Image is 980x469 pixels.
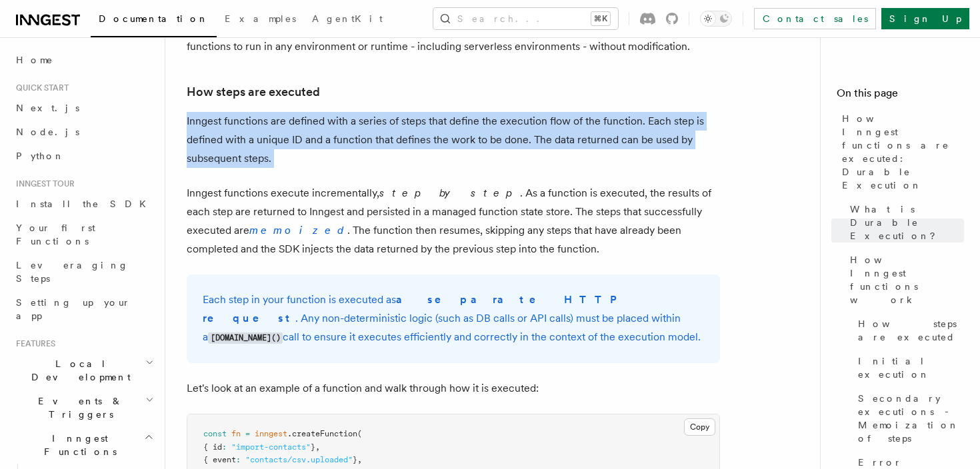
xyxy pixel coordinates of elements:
button: Search...⌘K [433,8,618,29]
a: Next.js [11,96,157,120]
span: } [311,442,315,452]
p: Inngest functions are defined with a series of steps that define the execution flow of the functi... [187,112,720,168]
span: : [236,455,241,464]
span: Local Development [11,357,145,384]
span: Node.js [16,127,79,137]
h4: On this page [837,85,964,107]
span: fn [231,429,241,438]
span: How Inngest functions are executed: Durable Execution [842,112,964,192]
a: Leveraging Steps [11,253,157,290]
span: Setting up your app [16,297,131,321]
span: Your first Functions [16,223,95,246]
span: "contacts/csv.uploaded" [245,455,353,464]
a: Examples [217,4,304,36]
kbd: ⌘K [591,12,610,25]
button: Toggle dark mode [700,11,732,27]
span: Home [16,53,53,67]
a: AgentKit [304,4,391,36]
span: Initial execution [858,354,964,381]
a: How steps are executed [187,83,320,101]
span: Secondary executions - Memoization of steps [858,392,964,445]
p: Each step in your function is executed as . Any non-deterministic logic (such as DB calls or API ... [203,290,704,347]
a: Your first Functions [11,216,157,253]
span: "import-contacts" [231,442,311,452]
a: Sign Up [881,8,969,29]
a: How Inngest functions are executed: Durable Execution [837,107,964,197]
button: Copy [684,418,715,436]
button: Inngest Functions [11,426,157,464]
a: Install the SDK [11,192,157,216]
a: Secondary executions - Memoization of steps [853,386,964,450]
a: Documentation [91,4,217,37]
span: const [203,429,227,438]
span: .createFunction [287,429,357,438]
span: How Inngest functions work [850,253,964,306]
span: : [222,442,227,452]
span: Features [11,338,55,349]
button: Local Development [11,352,157,389]
span: { event [203,455,236,464]
a: How steps are executed [853,312,964,349]
span: ( [357,429,362,438]
span: { id [203,442,222,452]
span: Events & Triggers [11,394,145,421]
span: Next.js [16,103,79,113]
span: Inngest Functions [11,432,144,458]
a: memoized [249,224,347,236]
span: Leveraging Steps [16,260,129,284]
span: inngest [255,429,287,438]
a: Setting up your app [11,290,157,328]
span: Python [16,151,65,161]
p: Inngest functions execute incrementally, . As a function is executed, the results of each step ar... [187,184,720,258]
span: Examples [225,13,296,24]
span: AgentKit [312,13,383,24]
span: What is Durable Execution? [850,203,964,242]
span: Documentation [99,13,209,24]
a: What is Durable Execution? [845,197,964,248]
code: [DOMAIN_NAME]() [208,332,283,344]
em: step by step [379,187,520,199]
span: = [245,429,250,438]
a: Python [11,144,157,168]
span: Inngest tour [11,179,75,189]
span: , [315,442,320,452]
strong: a separate HTTP request [203,293,625,324]
span: Install the SDK [16,199,154,209]
span: Quick start [11,83,69,93]
a: Initial execution [853,349,964,386]
button: Events & Triggers [11,389,157,426]
span: How steps are executed [858,317,964,344]
a: Home [11,48,157,72]
a: Contact sales [754,8,876,29]
a: Node.js [11,120,157,144]
span: } [353,455,357,464]
span: , [357,455,362,464]
p: Let's look at an example of a function and walk through how it is executed: [187,379,720,398]
a: How Inngest functions work [845,248,964,312]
